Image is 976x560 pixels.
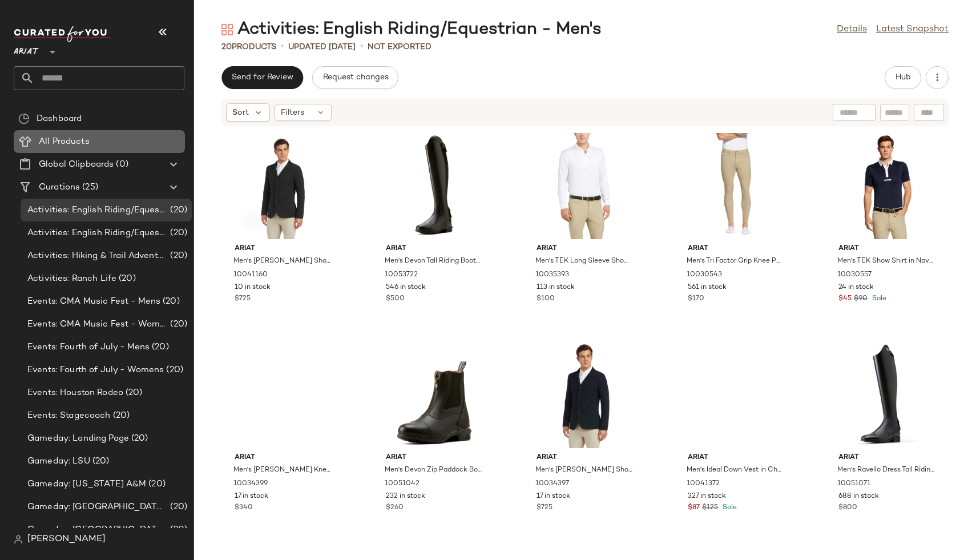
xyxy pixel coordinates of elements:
img: svg%3e [221,24,233,35]
img: svg%3e [14,535,23,544]
button: Send for Review [221,66,303,89]
span: Ariat [838,453,935,463]
span: Gameday: LSU [27,455,90,468]
a: Details [837,23,867,37]
span: Men's [PERSON_NAME] Knee Patch Breech in White, Size: 46 Regular by [PERSON_NAME] [233,465,330,476]
span: Men's Devon Tall Riding Boots in Black Leather, Size: 8.5 D / Medium Slim by Ariat [385,256,482,267]
img: svg%3e [18,113,30,124]
span: $87 [688,503,700,513]
span: Men's [PERSON_NAME] Show Coat in Navy, Size: 44 Regular by Ariat [535,465,632,476]
span: Events: Stagecoach [27,409,111,422]
span: 10030557 [837,270,872,280]
span: 10 in stock [235,283,271,293]
span: 10051071 [837,479,870,489]
span: 10041372 [687,479,720,489]
span: 561 in stock [688,283,727,293]
span: (20) [123,386,143,400]
span: 10051042 [385,479,420,489]
span: (0) [114,158,128,171]
span: $125 [702,503,718,513]
img: cfy_white_logo.C9jOOHJF.svg [14,26,111,42]
span: Gameday: [GEOGRAPHIC_DATA][US_STATE] [27,501,168,514]
span: 10030543 [687,270,722,280]
span: Activities: Ranch Life [27,272,116,285]
span: $90 [854,294,868,304]
span: Events: Fourth of July - Mens [27,341,150,354]
span: Events: Fourth of July - Womens [27,364,164,377]
span: (20) [168,227,187,240]
span: Men's Ideal Down Vest in Charcoal Heather, Size: XS by [PERSON_NAME] [687,465,784,476]
span: Ariat [537,244,634,254]
span: Ariat [235,244,332,254]
span: (20) [168,249,187,263]
span: 10035393 [535,270,569,280]
span: 10053722 [385,270,418,280]
span: (20) [160,295,180,308]
span: Gameday: Landing Page [27,432,129,445]
span: Men's Devon Zip Paddock Boots in Black Leather, Size: 7 D / Medium by Ariat [385,465,482,476]
span: Dashboard [37,112,82,126]
span: (20) [111,409,130,422]
span: 24 in stock [838,283,874,293]
span: Curations [39,181,80,194]
span: (20) [168,318,187,331]
span: Men's TEK Show Shirt in Navy, Size: Medium Regular by Ariat [837,256,934,267]
span: (25) [80,181,98,194]
p: updated [DATE] [288,41,356,53]
span: $45 [838,294,852,304]
span: Request changes [322,73,388,82]
img: 10053722_3-4_front.jpg [377,133,492,239]
span: 20 [221,43,232,51]
span: Men's Tri Factor Grip Knee Patch Breech in Tan, Size: 28 Regular by [PERSON_NAME] [687,256,784,267]
span: (20) [150,341,169,354]
span: $725 [235,294,251,304]
span: Sort [232,107,249,119]
img: 10030543_front.jpg [679,133,794,239]
span: $800 [838,503,857,513]
span: Men's [PERSON_NAME] Show Coat in Black, Size: 44 Regular by Ariat [233,256,330,267]
span: • [360,40,363,54]
span: $170 [688,294,704,304]
span: Filters [281,107,304,119]
span: • [281,40,284,54]
a: Latest Snapshot [876,23,949,37]
span: Ariat [688,453,785,463]
span: Activities: English Riding/Equestrian - Women's [27,227,168,240]
span: (20) [129,432,148,445]
span: 327 in stock [688,491,726,502]
span: 10041160 [233,270,268,280]
span: (20) [168,501,187,514]
span: $340 [235,503,253,513]
span: (20) [168,204,187,217]
span: $725 [537,503,552,513]
img: 10035393_front.jpg [527,133,643,239]
span: Events: CMA Music Fest - Womens [27,318,168,331]
span: Gameday: [GEOGRAPHIC_DATA][US_STATE] [27,523,168,537]
span: 17 in stock [235,491,268,502]
span: 17 in stock [537,491,570,502]
span: Ariat [235,453,332,463]
span: 10034399 [233,479,268,489]
span: Activities: Hiking & Trail Adventures [27,249,168,263]
span: 546 in stock [386,283,426,293]
img: 10051042_3-4_front.jpg [377,342,492,448]
span: $500 [386,294,405,304]
button: Hub [885,66,921,89]
span: [PERSON_NAME] [27,533,106,546]
span: Ariat [537,453,634,463]
span: (20) [116,272,136,285]
span: Global Clipboards [39,158,114,171]
div: Activities: English Riding/Equestrian - Men's [221,18,602,41]
span: (20) [164,364,183,377]
span: Men's Ravello Dress Tall Riding Boots in Black Calf Leather, Size: 8 EE / Wide X-Slim by [PERSON_... [837,465,934,476]
span: Sale [870,295,886,303]
span: Activities: English Riding/Equestrian - Men's [27,204,168,217]
span: Events: Houston Rodeo [27,386,123,400]
span: (20) [146,478,166,491]
span: Ariat [386,244,483,254]
span: 688 in stock [838,491,879,502]
p: Not Exported [368,41,431,53]
span: Gameday: [US_STATE] A&M [27,478,146,491]
span: $260 [386,503,404,513]
span: Ariat [386,453,483,463]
